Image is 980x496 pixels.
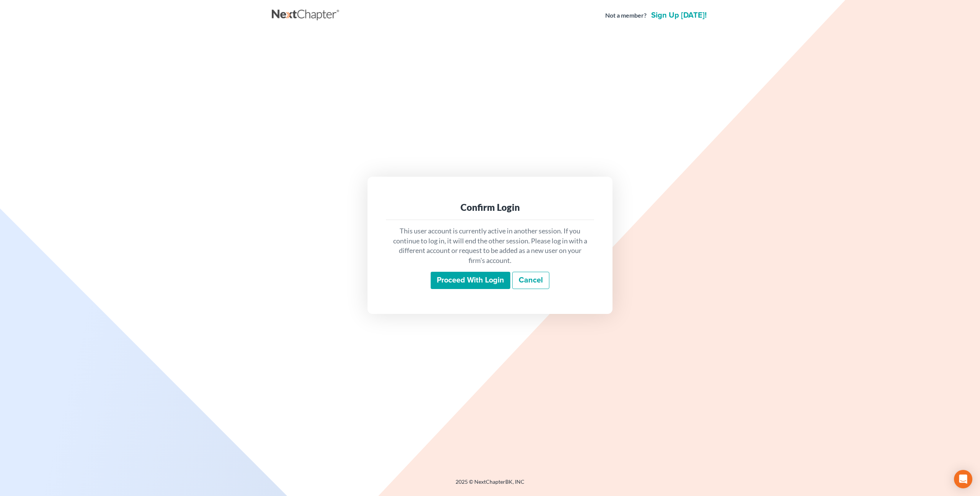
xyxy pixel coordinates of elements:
div: 2025 © NextChapterBK, INC [272,478,708,492]
strong: Not a member? [605,11,647,20]
a: Cancel [512,272,549,289]
div: Open Intercom Messenger [954,470,972,488]
p: This user account is currently active in another session. If you continue to log in, it will end ... [392,226,588,266]
input: Proceed with login [431,272,510,289]
a: Sign up [DATE]! [650,11,708,19]
div: Confirm Login [392,201,588,214]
